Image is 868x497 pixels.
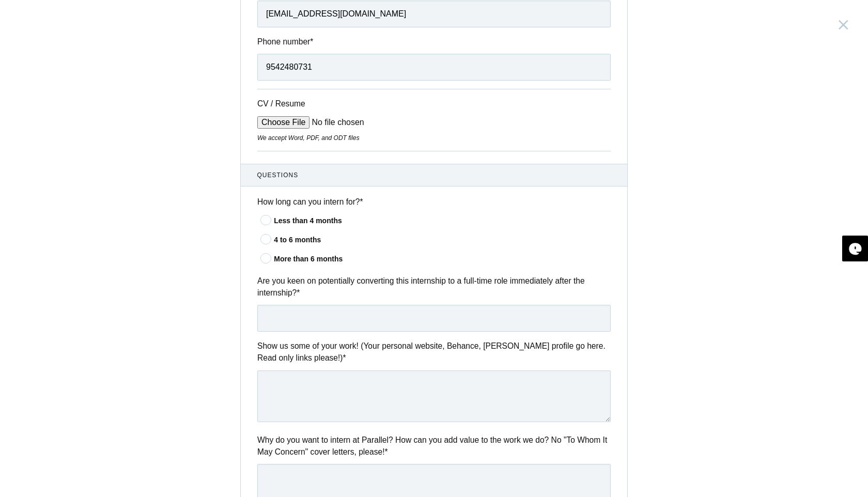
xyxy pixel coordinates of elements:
div: 4 to 6 months [274,235,611,245]
div: Less than 4 months [274,215,611,226]
label: Why do you want to intern at Parallel? How can you add value to the work we do? No "To Whom It Ma... [257,434,611,458]
label: Show us some of your work! (Your personal website, Behance, [PERSON_NAME] profile go here. Read o... [257,340,611,364]
span: Questions [257,170,611,180]
label: Are you keen on potentially converting this internship to a full-time role immediately after the ... [257,275,611,299]
div: We accept Word, PDF, and ODT files [257,133,611,143]
label: CV / Resume [257,98,335,110]
label: Phone number [257,36,611,48]
div: More than 6 months [274,254,611,265]
label: How long can you intern for? [257,196,611,208]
